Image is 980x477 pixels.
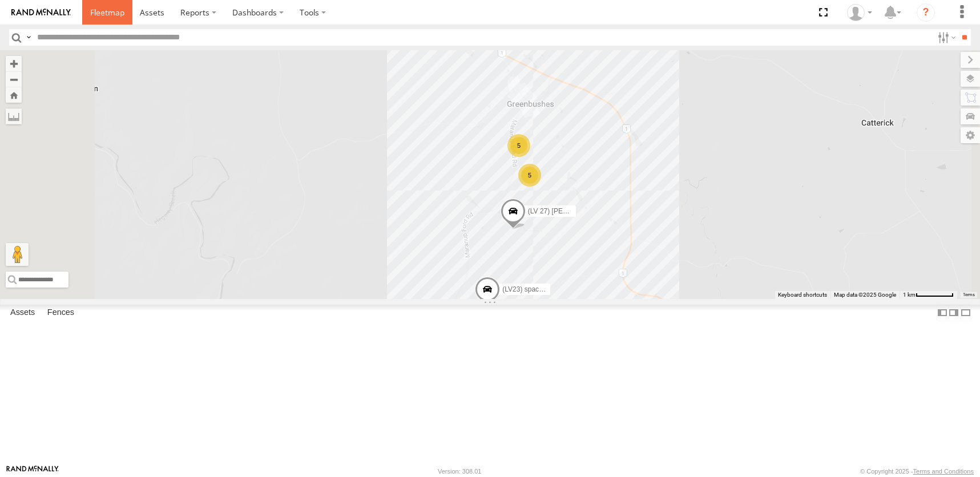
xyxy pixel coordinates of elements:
[903,292,916,298] span: 1 km
[518,164,541,187] div: 5
[963,292,975,297] a: Terms (opens in new tab)
[6,87,22,103] button: Zoom Home
[917,3,935,22] i: ?
[502,285,572,293] span: (LV23) space cab triton
[527,207,607,215] span: (LV 27) [PERSON_NAME]
[948,305,959,321] label: Dock Summary Table to the Right
[6,243,29,266] button: Drag Pegman onto the map to open Street View
[6,466,59,477] a: Visit our Website
[937,305,948,321] label: Dock Summary Table to the Left
[960,305,971,321] label: Hide Summary Table
[6,56,22,71] button: Zoom in
[438,468,481,475] div: Version: 308.01
[24,29,33,46] label: Search Query
[860,468,974,475] div: © Copyright 2025 -
[5,305,41,321] label: Assets
[778,291,827,299] button: Keyboard shortcuts
[933,29,958,46] label: Search Filter Options
[961,127,980,143] label: Map Settings
[834,292,896,298] span: Map data ©2025 Google
[843,4,876,21] div: Sandra Machin
[42,305,80,321] label: Fences
[507,134,530,157] div: 5
[913,468,974,475] a: Terms and Conditions
[6,108,22,124] label: Measure
[6,71,22,87] button: Zoom out
[11,9,71,17] img: rand-logo.svg
[900,291,957,299] button: Map Scale: 1 km per 63 pixels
